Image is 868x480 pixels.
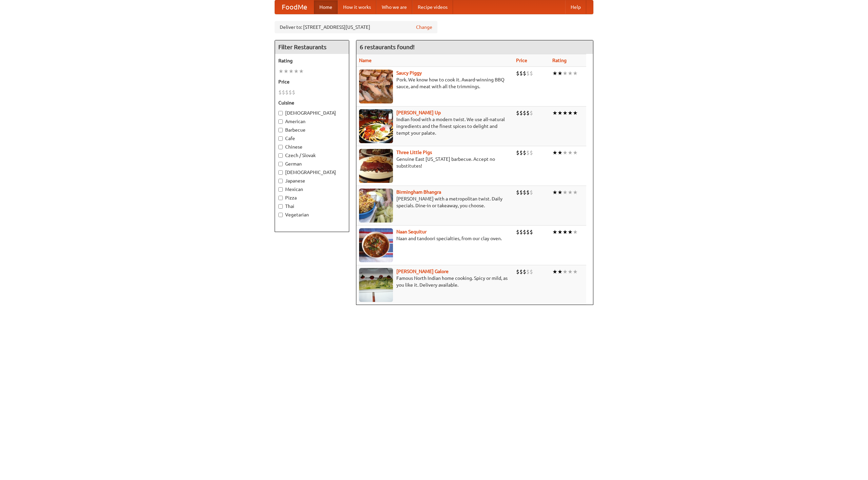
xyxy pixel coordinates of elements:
[526,228,530,236] li: $
[278,118,346,125] label: American
[523,70,526,77] li: $
[278,110,346,116] label: [DEMOGRAPHIC_DATA]
[278,68,283,75] li: ★
[563,189,568,196] li: ★
[275,21,437,33] div: Deliver to: [STREET_ADDRESS][US_STATE]
[530,149,533,156] li: $
[516,109,519,117] li: $
[568,268,573,275] li: ★
[396,150,432,155] a: Three Little Pigs
[552,109,557,117] li: ★
[568,228,573,236] li: ★
[275,0,314,14] a: FoodMe
[516,58,527,63] a: Price
[519,228,523,236] li: $
[359,268,393,302] img: currygalore.jpg
[552,189,557,196] li: ★
[412,0,453,14] a: Recipe videos
[278,179,283,183] input: Japanese
[278,204,283,209] input: Thai
[278,57,346,64] h5: Rating
[573,70,578,77] li: ★
[519,149,523,156] li: $
[278,153,283,158] input: Czech / Slovak
[314,0,338,14] a: Home
[294,68,299,75] li: ★
[526,268,530,275] li: $
[289,89,292,96] li: $
[275,40,349,54] h4: Filter Restaurants
[563,228,568,236] li: ★
[523,149,526,156] li: $
[278,99,346,106] h5: Cuisine
[519,268,523,275] li: $
[396,110,441,115] b: [PERSON_NAME] Up
[278,152,346,159] label: Czech / Slovak
[396,269,449,274] a: [PERSON_NAME] Galore
[526,149,530,156] li: $
[565,0,586,14] a: Help
[573,268,578,275] li: ★
[516,149,519,156] li: $
[359,116,511,136] p: Indian food with a modern twist. We use all-natural ingredients and the finest spices to delight ...
[278,143,346,150] label: Chinese
[278,136,283,141] input: Cafe
[563,109,568,117] li: ★
[563,70,568,77] li: ★
[289,68,294,75] li: ★
[557,109,563,117] li: ★
[573,149,578,156] li: ★
[278,203,346,210] label: Thai
[359,235,511,242] p: Naan and tandoori specialties, from our clay oven.
[526,70,530,77] li: $
[563,149,568,156] li: ★
[359,70,393,103] img: saucy.jpg
[552,149,557,156] li: ★
[530,70,533,77] li: $
[359,195,511,209] p: [PERSON_NAME] with a metropolitan twist. Daily specials. Dine-in or takeaway, you choose.
[396,189,441,195] a: Birmingham Bhangra
[530,268,533,275] li: $
[283,68,289,75] li: ★
[292,89,295,96] li: $
[359,58,372,63] a: Name
[523,268,526,275] li: $
[278,213,283,217] input: Vegetarian
[519,189,523,196] li: $
[557,228,563,236] li: ★
[516,189,519,196] li: $
[573,228,578,236] li: ★
[519,70,523,77] li: $
[359,228,393,262] img: naansequitur.jpg
[519,109,523,117] li: $
[573,189,578,196] li: ★
[516,268,519,275] li: $
[359,275,511,288] p: Famous North Indian home cooking. Spicy or mild, as you like it. Delivery available.
[278,162,283,166] input: German
[526,189,530,196] li: $
[278,145,283,149] input: Chinese
[568,109,573,117] li: ★
[359,76,511,90] p: Pork. We know how to cook it. Award-winning BBQ sauce, and meat with all the trimmings.
[523,189,526,196] li: $
[359,156,511,169] p: Genuine East [US_STATE] barbecue. Accept no substitutes!
[278,170,283,175] input: [DEMOGRAPHIC_DATA]
[278,78,346,85] h5: Price
[396,70,422,76] a: Saucy Piggy
[278,194,346,201] label: Pizza
[568,70,573,77] li: ★
[530,109,533,117] li: $
[557,149,563,156] li: ★
[278,111,283,115] input: [DEMOGRAPHIC_DATA]
[376,0,412,14] a: Who we are
[396,229,427,234] a: Naan Sequitur
[552,268,557,275] li: ★
[278,135,346,142] label: Cafe
[278,186,346,193] label: Mexican
[278,128,283,132] input: Barbecue
[278,211,346,218] label: Vegetarian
